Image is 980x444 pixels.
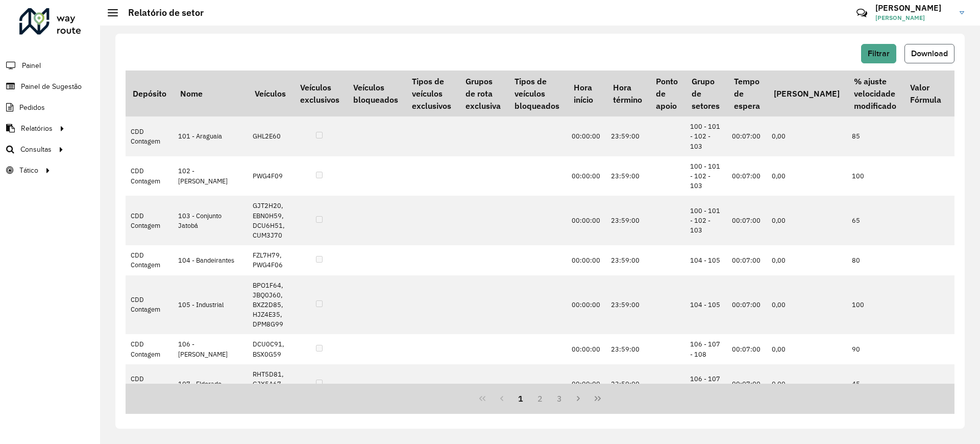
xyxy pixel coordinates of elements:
span: Tático [19,165,38,176]
td: 00:00:00 [567,196,606,245]
td: 0,00 [767,275,846,335]
td: 106 - [PERSON_NAME] [173,334,248,364]
button: Next Page [569,389,589,408]
td: 106 - 107 - 108 [685,364,727,404]
td: CDD Contagem [126,156,173,196]
td: 101 - Araguaia [173,116,248,156]
td: 00:00:00 [567,275,606,335]
td: 00:00:00 [567,364,606,404]
th: % ajuste velocidade modificado [847,71,903,116]
button: 3 [550,389,569,408]
button: Filtrar [861,44,896,63]
td: 103 - Conjunto Jatobá [173,196,248,245]
button: Download [904,44,954,63]
td: 00:07:00 [727,116,767,156]
button: Last Page [588,389,607,408]
th: [PERSON_NAME] [767,71,846,116]
button: 1 [511,389,530,408]
td: 100 [847,275,903,335]
td: 107 - Eldorado [173,364,248,404]
td: 65 [847,196,903,245]
td: CDD Contagem [126,116,173,156]
td: 0,00 [767,334,846,364]
span: Painel [22,60,41,71]
th: Veículos bloqueados [346,71,405,116]
td: 23:59:00 [606,275,649,335]
td: 90 [847,334,903,364]
td: 104 - 105 [685,275,727,335]
th: Grupos de rota exclusiva [458,71,507,116]
td: 100 - 101 - 102 - 103 [685,196,727,245]
td: CDD Contagem [126,196,173,245]
span: Download [911,49,948,58]
span: Consultas [20,144,52,155]
th: Nome [173,71,248,116]
td: 00:07:00 [727,245,767,275]
td: CDD Contagem [126,364,173,404]
th: Veículos [248,71,292,116]
th: Tempo de espera [727,71,767,116]
h2: Relatório de setor [118,7,204,18]
td: GHL2E60 [248,116,292,156]
td: 00:07:00 [727,196,767,245]
td: 00:07:00 [727,156,767,196]
td: 104 - 105 [685,245,727,275]
td: 23:59:00 [606,116,649,156]
td: 85 [847,116,903,156]
td: 00:00:00 [567,156,606,196]
th: Tipos de veículos exclusivos [405,71,458,116]
td: 23:59:00 [606,245,649,275]
th: Hora início [567,71,606,116]
th: Veículos exclusivos [293,71,346,116]
th: Grupo de setores [685,71,727,116]
td: 0,00 [767,364,846,404]
td: 80 [847,245,903,275]
td: DCU0C91, BSX0G59 [248,334,292,364]
td: 0,00 [767,196,846,245]
th: Valor Fórmula [903,71,948,116]
span: Painel de Sugestão [21,81,82,92]
td: CDD Contagem [126,245,173,275]
td: 100 [847,156,903,196]
td: FZL7H79, PWG4F06 [248,245,292,275]
td: CDD Contagem [126,334,173,364]
th: Ponto de apoio [649,71,684,116]
td: 105 - Industrial [173,275,248,335]
td: 00:00:00 [567,116,606,156]
td: 104 - Bandeirantes [173,245,248,275]
td: 23:59:00 [606,156,649,196]
th: Depósito [126,71,173,116]
span: [PERSON_NAME] [875,13,952,22]
td: GJT2H20, EBN0H59, DCU6H51, CUM3J70 [248,196,292,245]
td: 00:07:00 [727,364,767,404]
td: 23:59:00 [606,364,649,404]
td: 00:07:00 [727,334,767,364]
button: 2 [530,389,550,408]
h3: [PERSON_NAME] [875,3,952,13]
span: Relatórios [21,123,53,134]
td: PWG4F09 [248,156,292,196]
td: RHT5D81, GJX5A67, GGA1D99 [248,364,292,404]
span: Pedidos [19,102,45,113]
td: 106 - 107 - 108 [685,334,727,364]
td: 00:07:00 [727,275,767,335]
td: 100 - 101 - 102 - 103 [685,116,727,156]
td: 00:00:00 [567,245,606,275]
td: 45 [847,364,903,404]
td: 102 - [PERSON_NAME] [173,156,248,196]
td: 0,00 [767,245,846,275]
span: Filtrar [868,49,890,58]
td: 0,00 [767,116,846,156]
td: BPO1F64, JBQ0J60, BXZ2D85, HJZ4E35, DPM8G99 [248,275,292,335]
td: 100 - 101 - 102 - 103 [685,156,727,196]
td: 23:59:00 [606,334,649,364]
td: 00:00:00 [567,334,606,364]
a: Contato Rápido [851,2,873,24]
td: 0,00 [767,156,846,196]
th: Tipos de veículos bloqueados [507,71,566,116]
td: 23:59:00 [606,196,649,245]
th: Hora término [606,71,649,116]
td: CDD Contagem [126,275,173,335]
